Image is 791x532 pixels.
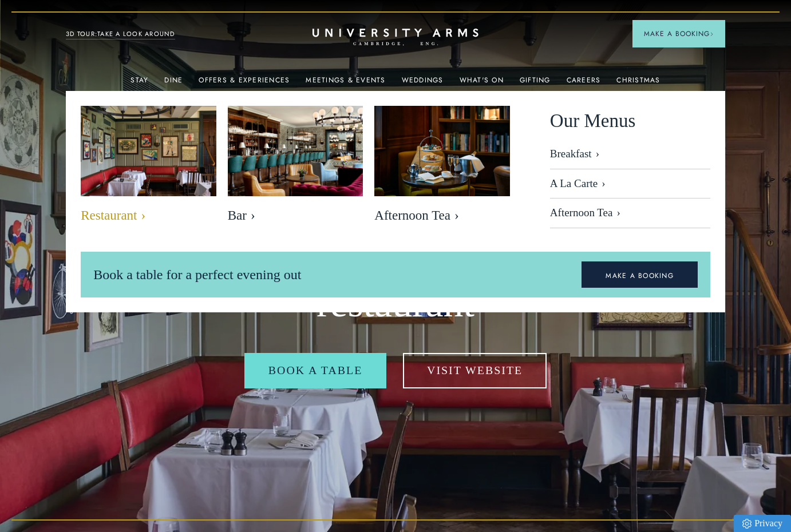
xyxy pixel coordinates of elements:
span: Our Menus [550,106,635,136]
a: image-eb2e3df6809416bccf7066a54a890525e7486f8d-2500x1667-jpg Afternoon Tea [374,106,510,229]
a: Christmas [616,76,660,91]
a: Breakfast [550,148,710,169]
a: What's On [460,76,504,91]
a: A La Carte [550,169,710,199]
span: Afternoon Tea [374,208,510,224]
a: 3D TOUR:TAKE A LOOK AROUND [66,29,175,39]
img: image-bebfa3899fb04038ade422a89983545adfd703f7-2500x1667-jpg [70,99,226,203]
a: Offers & Experiences [199,76,290,91]
a: MAKE A BOOKING [582,261,698,288]
img: image-eb2e3df6809416bccf7066a54a890525e7486f8d-2500x1667-jpg [374,106,510,196]
a: image-b49cb22997400f3f08bed174b2325b8c369ebe22-8192x5461-jpg Bar [228,106,363,229]
a: Gifting [520,76,551,91]
a: Stay [130,76,148,91]
a: Book a table [244,353,387,388]
span: Make a Booking [644,29,714,39]
a: Privacy [734,515,791,532]
a: image-bebfa3899fb04038ade422a89983545adfd703f7-2500x1667-jpg Restaurant [81,106,216,229]
img: image-b49cb22997400f3f08bed174b2325b8c369ebe22-8192x5461-jpg [228,106,363,196]
a: Home [313,29,478,46]
a: Afternoon Tea [550,198,710,228]
span: Bar [228,208,363,224]
img: Privacy [742,519,752,529]
button: Make a BookingArrow icon [632,20,725,47]
span: Book a table for a perfect evening out [93,267,301,282]
a: Weddings [402,76,444,91]
img: Arrow icon [710,32,714,36]
span: Restaurant [81,208,216,224]
a: Visit Website [403,353,547,388]
a: Meetings & Events [306,76,385,91]
a: Careers [567,76,601,91]
a: Dine [164,76,183,91]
